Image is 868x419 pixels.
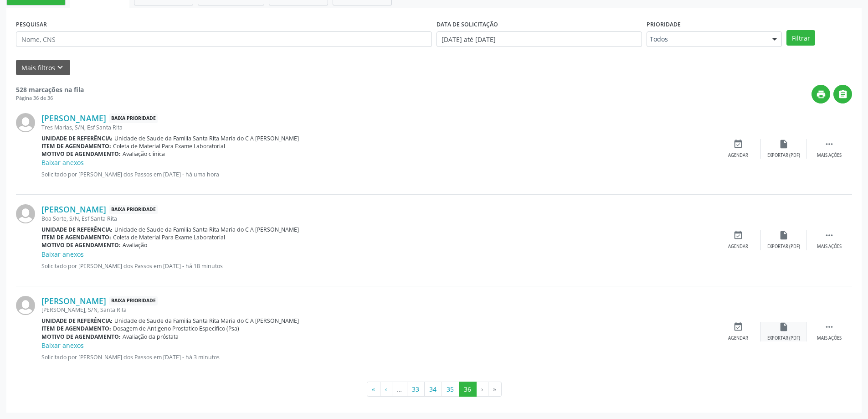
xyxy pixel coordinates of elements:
p: Solicitado por [PERSON_NAME] dos Passos em [DATE] - há 3 minutos [41,353,715,361]
button: Go to page 33 [407,382,425,397]
b: Item de agendamento: [41,325,111,332]
img: img [16,296,35,315]
span: Baixa Prioridade [109,296,158,306]
label: PESQUISAR [16,17,47,31]
div: Boa Sorte, S/N, Esf Santa Rita [41,215,715,222]
b: Motivo de agendamento: [41,333,121,341]
img: img [16,204,35,223]
a: [PERSON_NAME] [41,296,106,306]
div: Mais ações [817,243,842,250]
b: Item de agendamento: [41,233,111,241]
label: DATA DE SOLICITAÇÃO [437,17,498,31]
button: Go to page 36 [459,382,477,397]
div: Tres Marias, S/N, Esf Santa Rita [41,124,715,131]
b: Motivo de agendamento: [41,241,121,249]
i: insert_drive_file [779,230,789,240]
label: Prioridade [647,17,681,31]
div: Mais ações [817,152,842,159]
a: [PERSON_NAME] [41,204,106,214]
div: Exportar (PDF) [767,152,800,159]
span: Unidade de Saude da Familia Santa Rita Maria do C A [PERSON_NAME] [114,317,299,325]
div: Agendar [728,152,748,159]
i:  [824,230,834,240]
img: img [16,113,35,132]
i: print [816,89,826,99]
div: [PERSON_NAME], S/N, Santa Rita [41,306,715,314]
b: Unidade de referência: [41,317,113,325]
i: keyboard_arrow_down [55,62,65,72]
span: Avaliação da próstata [123,333,179,341]
div: Mais ações [817,335,842,341]
i:  [824,322,834,332]
i: event_available [733,230,743,240]
i: insert_drive_file [779,322,789,332]
a: [PERSON_NAME] [41,113,106,123]
div: Página 36 de 36 [16,94,84,102]
span: Unidade de Saude da Familia Santa Rita Maria do C A [PERSON_NAME] [114,134,299,142]
ul: Pagination [16,382,852,397]
b: Motivo de agendamento: [41,150,121,158]
i:  [824,139,834,149]
p: Solicitado por [PERSON_NAME] dos Passos em [DATE] - há uma hora [41,171,715,178]
div: Agendar [728,335,748,341]
button: Go to page 34 [424,382,442,397]
button: Go to previous page [380,382,392,397]
i:  [838,89,848,99]
input: Selecione um intervalo [437,31,642,47]
i: event_available [733,322,743,332]
span: Todos [650,35,763,44]
button: Go to first page [367,382,380,397]
button: Mais filtroskeyboard_arrow_down [16,60,70,76]
span: Dosagem de Antigeno Prostatico Especifico (Psa) [113,325,239,332]
button: Filtrar [786,30,815,46]
a: Baixar anexos [41,250,84,259]
a: Baixar anexos [41,158,84,167]
span: Avaliação clínica [123,150,165,158]
span: Avaliação [123,241,147,249]
a: Baixar anexos [41,341,84,350]
i: insert_drive_file [779,139,789,149]
div: Exportar (PDF) [767,335,800,341]
span: Baixa Prioridade [109,114,158,123]
button:  [833,85,852,103]
button: print [812,85,830,103]
button: Go to page 35 [442,382,459,397]
b: Item de agendamento: [41,142,111,150]
input: Nome, CNS [16,31,432,47]
p: Solicitado por [PERSON_NAME] dos Passos em [DATE] - há 18 minutos [41,262,715,270]
i: event_available [733,139,743,149]
strong: 528 marcações na fila [16,85,84,94]
div: Agendar [728,243,748,250]
span: Coleta de Material Para Exame Laboratorial [113,233,225,241]
span: Unidade de Saude da Familia Santa Rita Maria do C A [PERSON_NAME] [114,226,299,233]
div: Exportar (PDF) [767,243,800,250]
span: Coleta de Material Para Exame Laboratorial [113,142,225,150]
b: Unidade de referência: [41,134,113,142]
span: Baixa Prioridade [109,205,158,214]
b: Unidade de referência: [41,226,113,233]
